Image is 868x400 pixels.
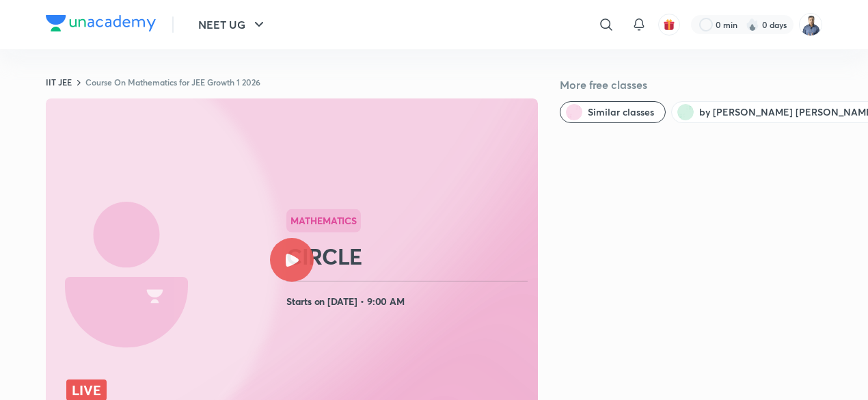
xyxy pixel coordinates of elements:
img: streak [746,18,759,31]
a: Course On Mathematics for JEE Growth 1 2026 [85,77,260,88]
img: avatar [663,18,675,31]
a: Company Logo [46,15,156,35]
a: IIT JEE [46,77,72,88]
button: Similar classes [560,101,666,123]
h4: Starts on [DATE] • 9:00 AM [286,293,532,310]
h5: More free classes [560,77,822,93]
span: Similar classes [588,105,654,119]
h2: CIRCLE [286,243,532,270]
button: NEET UG [190,11,275,38]
button: avatar [658,14,680,36]
img: Company Logo [46,15,156,31]
img: Rajiv Kumar Tiwari [799,13,822,36]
